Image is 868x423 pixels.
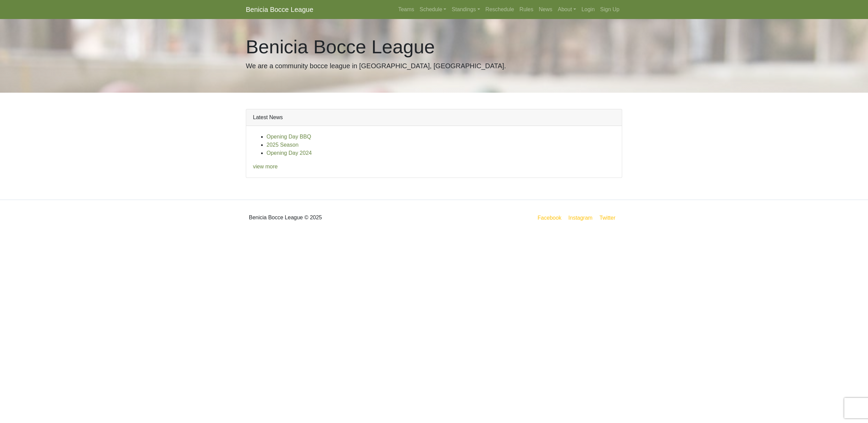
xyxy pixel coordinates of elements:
h1: Benicia Bocce League [246,35,622,58]
a: Reschedule [483,3,517,16]
a: Twitter [598,214,621,222]
div: Benicia Bocce League © 2025 [241,205,434,230]
a: Opening Day 2024 [267,150,312,156]
a: Login [579,3,597,16]
a: Standings [449,3,482,16]
a: Rules [517,3,536,16]
a: view more [253,164,278,169]
a: Benicia Bocce League [246,3,313,16]
a: Instagram [567,214,594,222]
div: Latest News [246,109,622,126]
a: News [536,3,555,16]
a: 2025 Season [267,142,298,148]
a: About [555,3,579,16]
a: Facebook [536,214,563,222]
a: Teams [395,3,417,16]
a: Schedule [417,3,449,16]
a: Sign Up [597,3,622,16]
a: Opening Day BBQ [267,134,311,140]
p: We are a community bocce league in [GEOGRAPHIC_DATA], [GEOGRAPHIC_DATA]. [246,61,622,71]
